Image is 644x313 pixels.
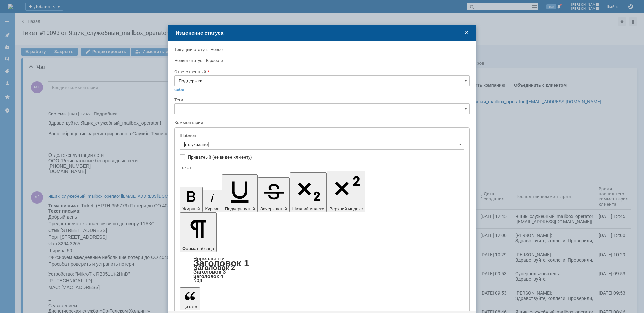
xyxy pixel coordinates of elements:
span: Свернуть (Ctrl + M) [453,30,460,36]
div: Ответственный [174,70,468,74]
a: Заголовок 1 [193,258,249,268]
span: Формат абзаца [182,246,214,251]
button: Жирный [180,187,203,212]
button: Верхний индекс [327,171,365,212]
div: Шаблон [180,133,463,138]
span: Цитата [182,304,197,309]
button: Подчеркнутый [222,174,257,212]
button: Цитата [180,287,200,310]
a: себе [174,87,184,92]
div: Текст [180,165,463,170]
a: Нормальный [193,256,225,262]
label: Новый статус: [174,58,203,63]
span: Жирный [182,206,200,211]
label: Приватный (не виден клиенту) [188,154,463,160]
span: Курсив [205,206,220,211]
span: Нижний индекс [292,206,324,211]
div: Формат абзаца [180,257,464,283]
span: В работе [206,58,223,63]
div: Теги [174,98,468,102]
button: Нижний индекс [290,172,327,212]
span: Подчеркнутый [225,206,255,211]
a: Код [193,277,202,283]
span: Новое [210,47,223,52]
a: Заголовок 3 [193,269,226,275]
button: Формат абзаца [180,212,217,252]
button: Зачеркнутый [258,177,290,212]
a: Заголовок 2 [193,264,235,271]
button: Курсив [203,190,222,212]
div: Изменение статуса [176,30,470,36]
span: Верхний индекс [329,206,363,211]
a: Заголовок 4 [193,273,223,279]
span: Зачеркнутый [260,206,287,211]
div: Комментарий [174,120,468,126]
span: Закрыть [463,30,470,36]
label: Текущий статус: [174,47,208,52]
